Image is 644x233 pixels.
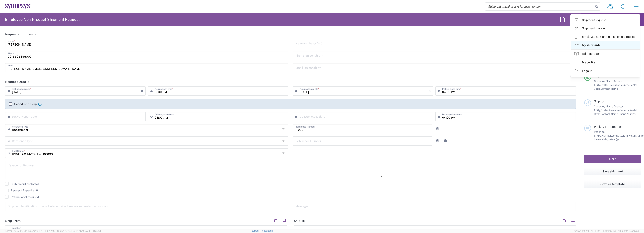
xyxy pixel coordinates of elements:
label: Schedule pickup [9,102,37,106]
span: [DATE] 10:47:06 [38,230,55,232]
input: Shipment, tracking or reference number [485,3,594,10]
span: State/Province, [601,109,619,112]
a: Address book [571,50,640,58]
h2: Ship From [5,219,21,223]
i: × [428,88,431,94]
span: Height, [628,134,637,137]
h2: Ship To [294,219,305,223]
a: Support [252,229,262,232]
span: Country, [619,109,630,112]
span: State/Province, [601,83,619,86]
a: Shipment tracking [571,24,640,33]
span: Contact Name [601,87,618,90]
span: [DATE] 09:39:01 [84,230,101,232]
span: Type, [595,134,602,137]
button: Save shipment [584,168,641,175]
span: Client: 2025.19.0-129fbcf [57,230,101,232]
span: City, [596,109,601,112]
label: Is shipment for Install? [5,182,41,186]
a: Shipment request [571,16,640,24]
a: My profile [571,58,640,67]
h2: Employee Non-Product Shipment Request [5,17,80,22]
span: Copyright © [DATE]-[DATE] Agistix Inc., All Rights Reserved [574,229,639,233]
a: My shipments [571,41,640,49]
a: Remove Reference [434,138,440,144]
button: Next [584,155,641,163]
span: Country, [619,83,630,86]
a: Feedback [262,229,273,232]
span: Length, [612,134,621,137]
span: Company Name, [594,79,614,83]
a: Add Reference [442,138,448,144]
label: Return label required [5,195,39,199]
i: × [141,88,143,94]
span: Package Information [594,125,622,128]
span: Package 1: [594,130,605,137]
span: Contact Name, [601,112,619,116]
label: Request Expedite [5,189,34,192]
a: Employee non-product shipment request [571,33,640,41]
a: Remove Reference [434,126,440,132]
span: Company Name, [594,105,614,108]
h2: Request Details [5,80,29,84]
span: Server: 2025.19.0-d447cefac8f [5,230,55,232]
h2: Requester Information [5,32,39,36]
span: Width, [621,134,628,137]
span: City, [596,83,601,86]
a: Logout [571,67,640,75]
span: Ship To [594,100,604,103]
span: Phone Number [619,112,636,116]
span: Number, [602,134,612,137]
button: Save as template [584,180,641,188]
